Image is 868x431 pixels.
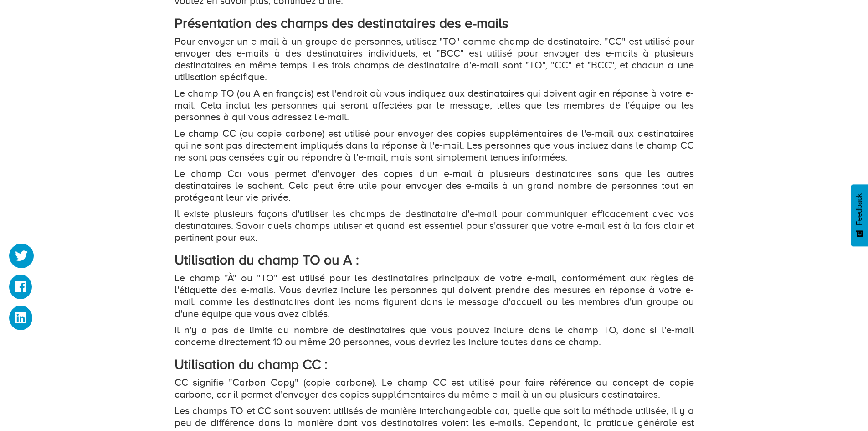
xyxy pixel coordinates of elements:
[175,128,694,163] p: Le champ CC (ou copie carbone) est utilisé pour envoyer des copies supplémentaires de l'e-mail au...
[822,385,857,420] iframe: Drift Widget Chat Controller
[175,88,694,123] p: Le champ TO (ou A en français) est l'endroit où vous indiquez aux destinataires qui doivent agir ...
[175,252,359,268] strong: Utilisation du champ TO ou A :
[851,184,868,246] button: Feedback - Afficher l’enquête
[175,36,694,83] p: Pour envoyer un e-mail à un groupe de personnes, utilisez "TO" comme champ de destinataire. "CC" ...
[175,357,328,372] strong: Utilisation du champ CC :
[175,16,508,31] strong: Présentation des champs des destinataires des e-mails
[175,324,694,348] p: Il n'y a pas de limite au nombre de destinataires que vous pouvez inclure dans le champ TO, donc ...
[175,272,694,320] p: Le champ "À" ou "TO" est utilisé pour les destinataires principaux de votre e-mail, conformément ...
[175,208,694,244] p: Il existe plusieurs façons d'utiliser les champs de destinataire d'e-mail pour communiquer effica...
[855,193,863,225] span: Feedback
[175,377,694,400] p: CC signifie "Carbon Copy" (copie carbone). Le champ CC est utilisé pour faire référence au concep...
[175,168,694,203] p: Le champ Cci vous permet d'envoyer des copies d'un e-mail à plusieurs destinataires sans que les ...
